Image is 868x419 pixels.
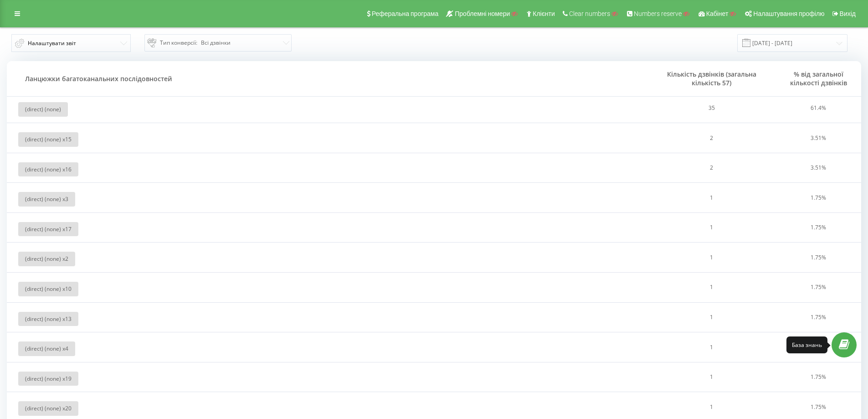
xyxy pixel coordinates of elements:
td: 1.75 % [776,332,862,362]
div: База знань [792,341,822,349]
td: 3.51 % [776,123,862,153]
div: (direct) (none) [18,341,75,356]
div: (direct) (none) [18,282,78,296]
span: x 3 [62,195,68,203]
td: 1.75 % [776,302,862,332]
span: Налаштувати звіт [28,40,76,47]
div: (direct) (none) [18,372,78,386]
span: x 2 [62,255,68,263]
div: (direct) (none) [18,132,78,147]
span: x 20 [62,404,72,412]
td: 1 [647,362,776,392]
span: Ланцюжки багатоканальних послідовностей [25,75,581,83]
div: (direct) (none) [18,222,78,237]
span: Налаштування профілю [753,10,824,17]
td: 1.75 % [776,272,862,302]
span: Тип конверсії : [160,37,197,48]
td: 1 [647,243,776,273]
span: Вихід [840,10,856,17]
td: 1 [647,302,776,332]
td: 2 [647,153,776,183]
span: x 16 [62,166,72,173]
td: 1 [647,332,776,362]
div: (direct) (none) [18,102,68,117]
span: % від загальної кількості дзвінків [784,70,853,87]
span: x 15 [62,135,72,143]
span: Кількість дзвінків (загальна кількість 57 ) [658,70,765,87]
td: 35 [647,77,776,123]
span: x 10 [62,285,72,293]
div: (direct) (none) [18,401,78,416]
div: (direct) (none) [18,312,78,326]
span: x 4 [62,345,68,352]
div: (direct) (none) [18,252,75,266]
span: x 13 [62,315,72,323]
span: Clear numbers [569,10,610,17]
td: 61.4 % [776,77,862,123]
span: Реферальна програма [372,10,439,17]
td: 1 [647,272,776,302]
div: (direct) (none) [18,192,75,207]
span: x 17 [62,225,72,233]
td: 1.75 % [776,362,862,392]
span: Numbers reserve [634,10,682,17]
div: Всі дзвінки [147,37,282,48]
td: 3.51 % [776,153,862,183]
span: x 19 [62,375,72,383]
span: Клієнти [533,10,555,17]
span: Кабінет [706,10,729,17]
td: 1 [647,183,776,213]
td: 1.75 % [776,212,862,243]
td: 1 [647,212,776,243]
td: 2 [647,123,776,153]
div: (direct) (none) [18,162,78,177]
button: Налаштувати звіт [11,34,131,52]
td: 1.75 % [776,243,862,273]
span: Проблемні номери [455,10,510,17]
td: 1.75 % [776,183,862,213]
